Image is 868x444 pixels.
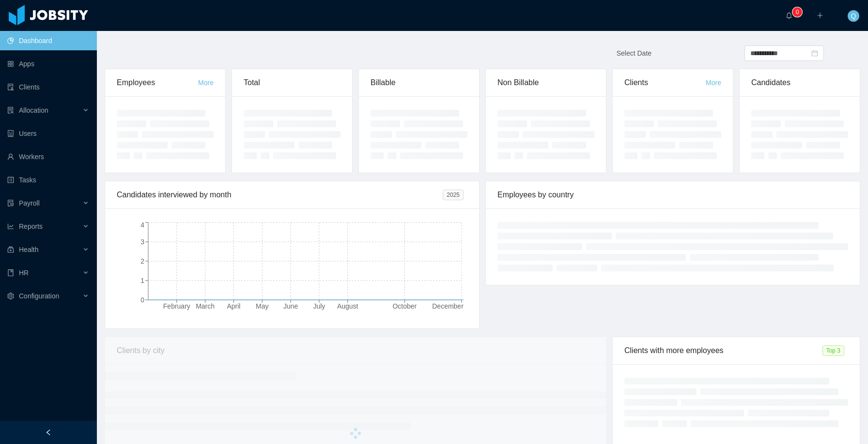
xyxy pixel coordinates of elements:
[7,246,14,253] i: icon: medicine-box
[7,223,14,230] i: icon: line-chart
[706,79,721,87] a: More
[313,302,325,310] tspan: July
[140,296,144,304] tspan: 0
[256,302,268,310] tspan: May
[851,10,856,22] span: Q
[7,293,14,299] i: icon: setting
[117,69,198,96] div: Employees
[19,199,40,207] span: Payroll
[140,257,144,265] tspan: 2
[817,12,823,19] i: icon: plus
[140,238,144,246] tspan: 3
[7,31,89,50] a: icon: pie-chartDashboard
[244,69,341,96] div: Total
[7,269,14,276] i: icon: book
[7,170,89,190] a: icon: profileTasks
[624,337,822,364] div: Clients with more employees
[163,302,190,310] tspan: February
[19,106,48,114] span: Allocation
[7,107,14,114] i: icon: solution
[19,246,38,253] span: Health
[140,277,144,284] tspan: 1
[283,302,298,310] tspan: June
[811,50,818,57] i: icon: calendar
[337,302,358,310] tspan: August
[443,190,464,200] span: 2025
[7,54,89,74] a: icon: appstoreApps
[624,69,706,96] div: Clients
[751,69,848,96] div: Candidates
[7,124,89,143] a: icon: robotUsers
[140,221,144,229] tspan: 4
[196,302,215,310] tspan: March
[19,269,29,277] span: HR
[227,302,240,310] tspan: April
[117,181,443,208] div: Candidates interviewed by month
[7,147,89,166] a: icon: userWorkers
[7,77,89,97] a: icon: auditClients
[822,345,844,356] span: Top 3
[19,222,43,230] span: Reports
[392,302,417,310] tspan: October
[198,79,214,87] a: More
[19,292,59,300] span: Configuration
[786,12,792,19] i: icon: bell
[432,302,464,310] tspan: December
[497,69,594,96] div: Non Billable
[792,7,802,17] sup: 0
[497,181,848,208] div: Employees by country
[371,69,467,96] div: Billable
[7,200,14,207] i: icon: file-protect
[617,49,651,57] span: Select Date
